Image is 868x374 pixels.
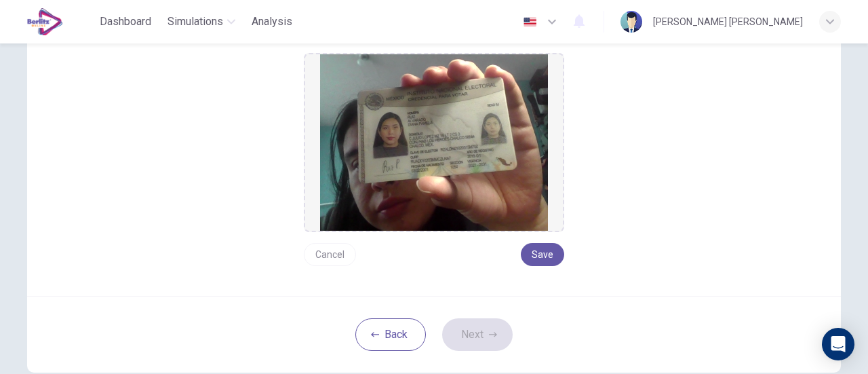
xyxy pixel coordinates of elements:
a: EduSynch logo [27,8,94,35]
img: en [521,17,538,27]
img: EduSynch logo [27,8,63,35]
div: [PERSON_NAME] [PERSON_NAME] [653,14,803,30]
img: Profile picture [620,11,642,33]
button: Cancel [304,243,356,266]
button: Dashboard [94,10,157,34]
span: Simulations [167,14,223,30]
button: Back [355,318,426,351]
button: Save [521,243,564,266]
button: Simulations [162,10,241,34]
div: Open Intercom Messenger [822,328,854,360]
img: preview screemshot [320,54,548,231]
span: Analysis [252,14,292,30]
button: Analysis [246,10,298,34]
span: Dashboard [100,14,151,30]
